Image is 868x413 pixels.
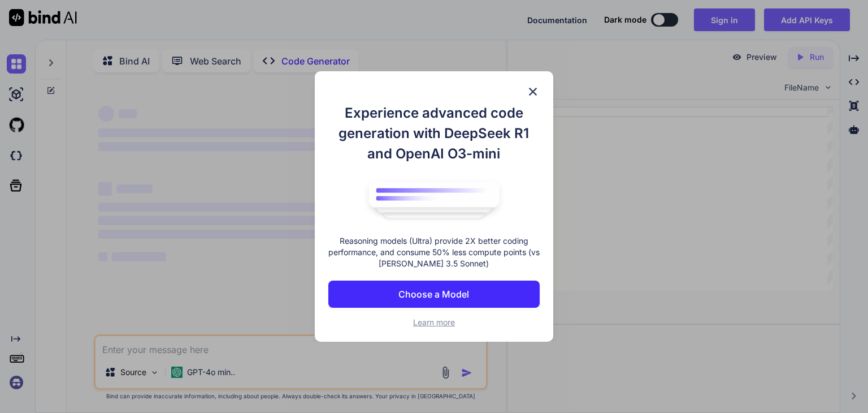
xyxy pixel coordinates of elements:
span: Learn more [413,317,455,327]
img: bind logo [361,175,507,224]
p: Reasoning models (Ultra) provide 2X better coding performance, and consume 50% less compute point... [328,235,540,269]
h1: Experience advanced code generation with DeepSeek R1 and OpenAI O3-mini [328,103,540,164]
button: Choose a Model [328,281,540,308]
img: close [526,85,540,98]
p: Choose a Model [398,287,469,301]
